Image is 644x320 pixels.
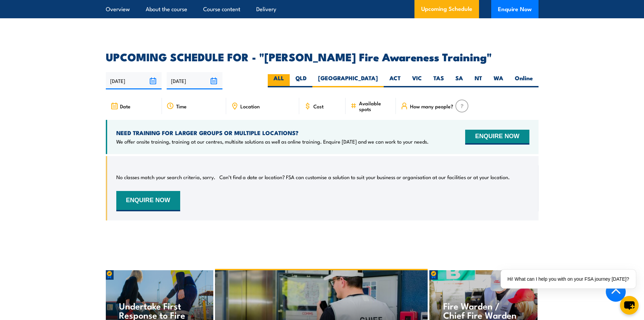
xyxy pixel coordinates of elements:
p: Can’t find a date or location? FSA can customise a solution to suit your business or organisation... [219,174,510,180]
label: [GEOGRAPHIC_DATA] [312,74,384,87]
label: TAS [428,74,450,87]
label: VIC [406,74,428,87]
span: Location [240,103,260,109]
input: To date [167,72,222,89]
label: WA [488,74,509,87]
label: ALL [268,74,290,87]
input: From date [106,72,162,89]
span: Cost [313,103,324,109]
span: How many people? [410,103,453,109]
label: SA [450,74,469,87]
h2: UPCOMING SCHEDULE FOR - "[PERSON_NAME] Fire Awareness Training" [106,52,539,61]
button: ENQUIRE NOW [116,191,180,211]
span: Available spots [359,100,391,112]
label: Online [509,74,539,87]
h4: NEED TRAINING FOR LARGER GROUPS OR MULTIPLE LOCATIONS? [116,129,429,136]
label: QLD [290,74,312,87]
label: ACT [384,74,406,87]
p: We offer onsite training, training at our centres, multisite solutions as well as online training... [116,138,429,145]
button: chat-button [620,296,639,315]
p: No classes match your search criteria, sorry. [116,174,215,180]
span: Date [120,103,130,109]
div: Hi! What can I help you with on your FSA journey [DATE]? [501,270,636,289]
button: ENQUIRE NOW [465,130,529,145]
span: Time [176,103,187,109]
label: NT [469,74,488,87]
